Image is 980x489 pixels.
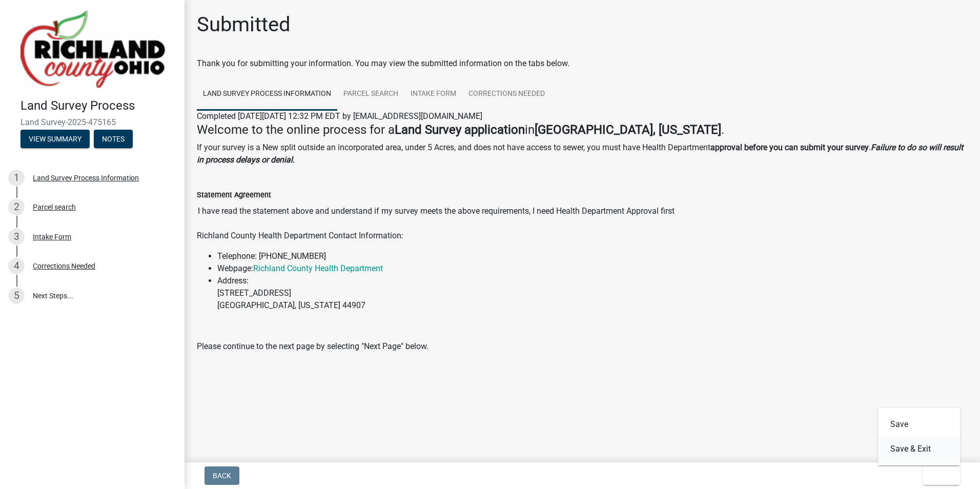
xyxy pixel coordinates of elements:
[8,288,25,304] div: 5
[8,258,25,274] div: 4
[33,203,76,211] div: Parcel search
[535,123,721,137] strong: [GEOGRAPHIC_DATA], [US_STATE]
[923,466,960,485] button: Exit
[21,98,176,113] h4: Land Survey Process
[197,12,291,37] h1: Submitted
[217,250,968,262] li: Telephone: [PHONE_NUMBER]
[931,472,946,480] span: Exit
[217,275,968,312] li: Address: [STREET_ADDRESS] [GEOGRAPHIC_DATA], [US_STATE] 44907
[8,170,25,186] div: 1
[21,130,90,148] button: View Summary
[197,57,968,70] div: Thank you for submitting your information. You may view the submitted information on the tabs below.
[404,78,462,111] a: Intake Form
[462,78,551,111] a: Corrections Needed
[197,141,968,166] p: If your survey is a New split outside an incorporated area, under 5 Acres, and does not have acce...
[197,340,968,353] p: Please continue to the next page by selecting "Next Page" below.
[878,412,960,437] button: Save
[21,117,164,127] span: Land Survey-2025-475165
[21,11,165,88] img: Richland County, Ohio
[710,142,869,152] strong: approval before you can submit your survey
[197,111,482,121] span: Completed [DATE][DATE] 12:32 PM EDT by [EMAIL_ADDRESS][DOMAIN_NAME]
[8,229,25,245] div: 3
[197,78,337,111] a: Land Survey Process Information
[94,130,133,148] button: Notes
[33,262,95,270] div: Corrections Needed
[213,472,231,480] span: Back
[21,135,90,144] wm-modal-confirm: Summary
[395,123,525,137] strong: Land Survey application
[878,408,960,465] div: Exit
[197,123,968,137] h4: Welcome to the online process for a in .
[33,233,71,240] div: Intake Form
[33,174,139,181] div: Land Survey Process Information
[205,466,239,485] button: Back
[197,142,963,165] strong: Failure to do so will result in process delays or denial.
[197,192,271,199] label: Statement Agreement
[217,262,968,275] li: Webpage:
[337,78,404,111] a: Parcel search
[197,230,968,242] p: Richland County Health Department Contact Information:
[8,199,25,215] div: 2
[878,437,960,461] button: Save & Exit
[94,135,133,144] wm-modal-confirm: Notes
[253,263,383,273] a: Richland County Health Department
